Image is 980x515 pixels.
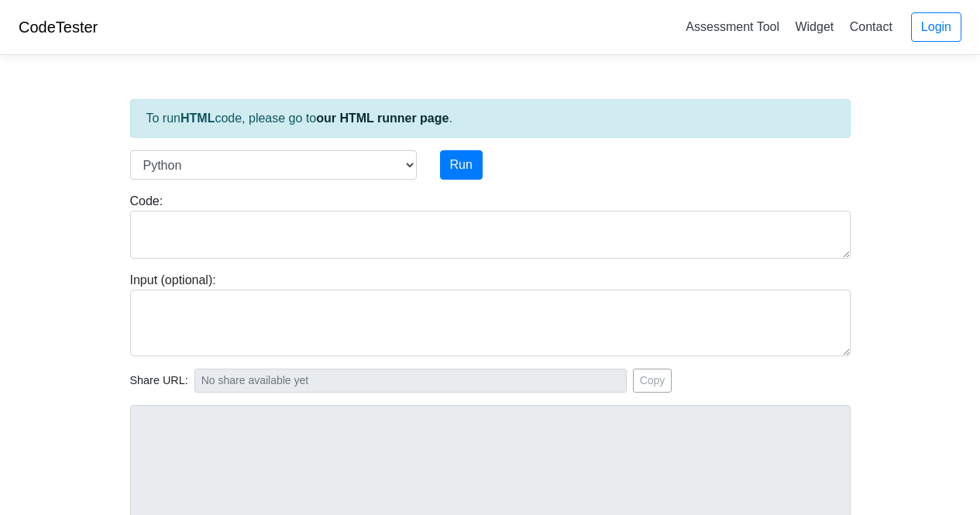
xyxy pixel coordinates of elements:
[194,369,627,393] input: No share available yet
[130,99,851,138] div: To run code, please go to .
[633,369,672,393] button: Copy
[19,19,98,36] a: CodeTester
[119,192,862,259] div: Code:
[130,373,188,390] span: Share URL:
[119,271,862,356] div: Input (optional):
[440,150,483,180] button: Run
[679,14,786,39] a: Assessment Tool
[844,14,899,39] a: Contact
[316,112,449,125] a: our HTML runner page
[911,12,961,42] a: Login
[789,14,840,39] a: Widget
[181,112,215,125] strong: HTML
